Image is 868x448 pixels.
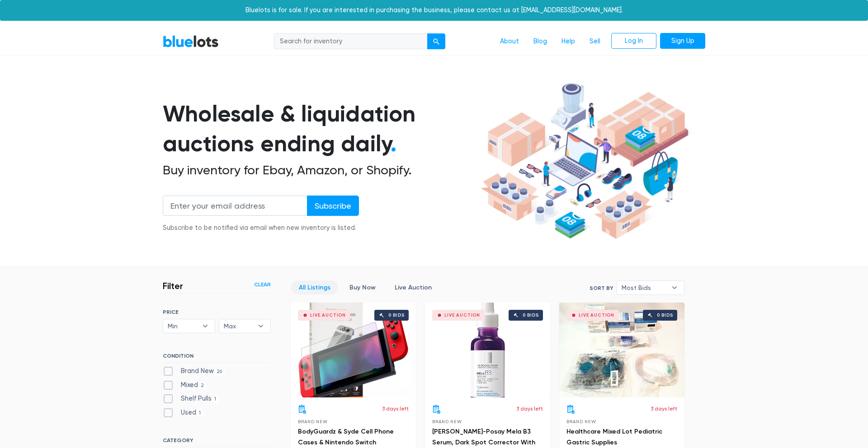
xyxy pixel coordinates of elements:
[198,382,207,389] span: 2
[382,405,409,413] p: 3 days left
[657,313,673,317] div: 0 bids
[342,280,383,294] a: Buy Now
[298,419,327,424] span: Brand New
[163,366,225,376] label: Brand New
[425,303,550,397] a: Live Auction 0 bids
[559,303,684,397] a: Live Auction 0 bids
[665,281,684,294] b: ▾
[310,313,346,317] div: Live Auction
[444,313,480,317] div: Live Auction
[163,163,477,178] h2: Buy inventory for Ebay, Amazon, or Shopify.
[163,394,219,404] label: Shelf Pulls
[477,79,692,243] img: hero-ee84e7d0318cb26816c560f6b4441b76977f77a177738b4e94f68c95b2b83dbb.png
[163,353,271,363] h6: CONDITION
[566,419,596,424] span: Brand New
[214,368,225,375] span: 26
[590,284,613,292] label: Sort By
[196,319,215,333] b: ▾
[163,196,307,216] input: Enter your email address
[388,313,405,317] div: 0 bids
[493,33,526,50] a: About
[566,428,662,446] a: Healthcare Mixed Lot Pediatric Gastric Supplies
[307,196,359,216] input: Subscribe
[196,410,204,417] span: 1
[291,303,416,397] a: Live Auction 0 bids
[660,33,705,49] a: Sign Up
[163,437,271,447] h6: CATEGORY
[254,280,271,289] a: Clear
[291,280,338,294] a: All Listings
[163,408,204,418] label: Used
[274,33,428,50] input: Search for inventory
[526,33,554,50] a: Blog
[611,33,656,49] a: Log In
[523,313,539,317] div: 0 bids
[582,33,608,50] a: Sell
[163,99,477,159] h1: Wholesale & liquidation auctions ending daily
[224,319,254,333] span: Max
[163,280,183,291] h3: Filter
[622,281,667,294] span: Most Bids
[387,280,439,294] a: Live Auction
[163,380,207,390] label: Mixed
[212,396,219,403] span: 1
[651,405,677,413] p: 3 days left
[163,223,359,233] div: Subscribe to be notified via email when new inventory is listed.
[579,313,614,317] div: Live Auction
[251,319,270,333] b: ▾
[516,405,543,413] p: 3 days left
[168,319,198,333] span: Min
[432,419,462,424] span: Brand New
[391,130,396,157] span: .
[554,33,582,50] a: Help
[163,309,271,315] h6: PRICE
[163,35,219,48] a: BlueLots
